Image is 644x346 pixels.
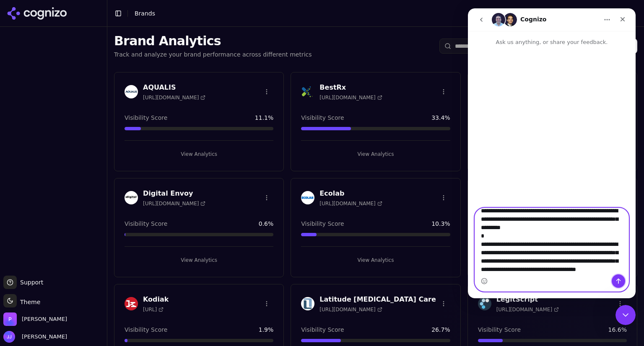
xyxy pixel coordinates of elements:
nav: breadcrumb [135,9,155,18]
img: Digital Envoy [125,191,138,204]
h3: LegitScript [496,294,559,305]
span: 11.1 % [255,114,273,122]
img: AQUALIS [125,85,138,98]
button: Open organization switcher [3,312,67,326]
h1: Brand Analytics [114,34,312,49]
img: LegitScript [478,297,491,310]
span: [PERSON_NAME] [18,333,67,341]
span: 0.6 % [259,219,274,228]
span: Theme [17,299,40,305]
button: View Analytics [125,147,273,161]
button: Open user button [3,331,67,343]
span: [URL] [143,306,164,313]
img: BestRx [301,85,314,98]
span: Brands [135,10,155,17]
h3: BestRx [319,83,382,93]
span: [URL][DOMAIN_NAME] [319,200,382,207]
span: 10.3 % [431,219,450,228]
span: Visibility Score [478,325,521,334]
span: 26.7 % [431,325,450,334]
h3: Digital Envoy [143,188,205,199]
span: Visibility Score [125,219,167,228]
span: [URL][DOMAIN_NAME] [319,306,382,313]
img: Ecolab [301,191,314,204]
p: Track and analyze your brand performance across different metrics [114,50,312,59]
span: 16.6 % [608,325,627,334]
button: View Analytics [301,147,450,161]
h3: AQUALIS [143,83,205,93]
iframe: Intercom live chat [468,8,636,298]
span: [URL][DOMAIN_NAME] [143,94,205,101]
span: Perrill [22,315,67,323]
span: Visibility Score [301,114,344,122]
iframe: Intercom live chat [615,305,636,325]
span: Support [17,278,43,287]
span: 33.4 % [431,114,450,122]
span: [URL][DOMAIN_NAME] [319,94,382,101]
span: Visibility Score [301,325,344,334]
button: View Analytics [301,253,450,267]
span: Visibility Score [125,114,167,122]
span: Visibility Score [125,325,167,334]
span: [URL][DOMAIN_NAME] [143,200,205,207]
button: View Analytics [125,253,273,267]
img: Latitude Food Allergy Care [301,297,314,310]
span: 1.9 % [259,325,274,334]
h3: Kodiak [143,294,169,305]
img: Jen Jones [3,331,15,343]
img: Perrill [3,312,17,326]
span: [URL][DOMAIN_NAME] [496,306,559,313]
h3: Ecolab [319,188,382,199]
h3: Latitude [MEDICAL_DATA] Care [319,294,436,305]
img: Kodiak [125,297,138,310]
span: Visibility Score [301,219,344,228]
